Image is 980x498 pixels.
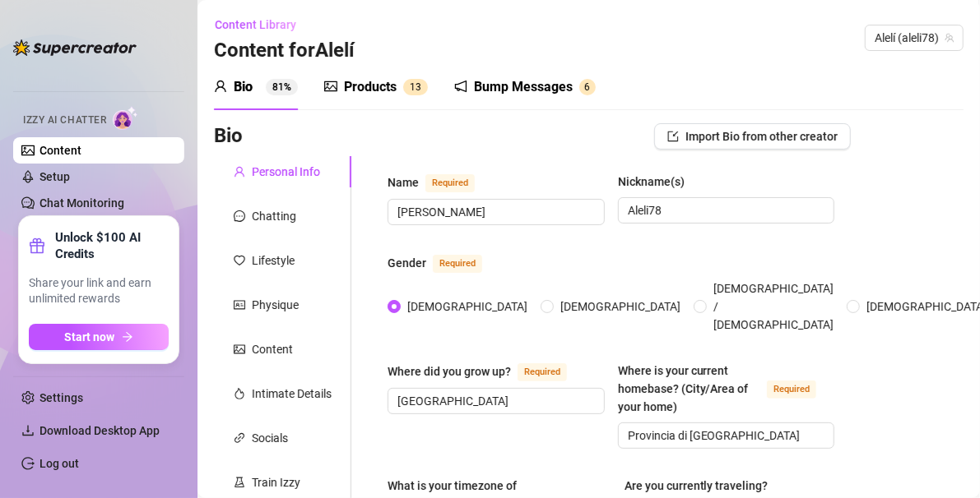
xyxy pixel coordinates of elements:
span: Alelí (aleli78) [875,25,954,50]
strong: Unlock $100 AI Credits [55,229,169,262]
a: Setup [39,170,70,183]
label: Where is your current homebase? (City/Area of your home) [618,362,835,416]
div: Personal Info [252,163,320,181]
span: picture [324,80,337,93]
input: Where is your current homebase? (City/Area of your home) [628,427,822,445]
span: 1 [410,81,416,93]
span: experiment [234,477,245,488]
div: Gender [388,254,426,272]
span: Download Desktop App [39,424,160,437]
span: picture [234,344,245,355]
span: Share your link and earn unlimited rewards [29,275,169,307]
span: team [945,33,954,43]
button: Import Bio from other creator [654,123,851,150]
input: Nickname(s) [628,201,822,219]
span: Required [767,380,816,399]
input: Where did you grow up? [397,392,592,410]
span: heart [234,255,245,266]
span: user [234,166,245,178]
sup: 6 [579,79,596,95]
div: Physique [252,296,299,314]
span: idcard [234,299,245,311]
h3: Bio [214,123,243,150]
span: Content Library [215,18,296,31]
span: [DEMOGRAPHIC_DATA] [401,297,534,316]
a: Settings [39,391,83,404]
div: Chatting [252,207,296,225]
span: link [234,432,245,444]
sup: 13 [403,79,428,95]
span: Izzy AI Chatter [23,113,106,128]
span: import [667,131,679,142]
sup: 81% [266,79,298,95]
span: notification [454,80,467,93]
div: Bio [234,77,253,97]
span: 6 [585,81,591,93]
span: Start now [65,330,115,344]
div: Bump Messages [474,77,573,97]
button: Start nowarrow-right [29,324,169,350]
div: Train Izzy [252,473,300,491]
div: Products [344,77,397,97]
span: download [21,424,35,437]
div: Intimate Details [252,385,332,403]
a: Content [39,144,81,157]
img: logo-BBDzfeDw.svg [13,39,137,56]
div: Where is your current homebase? (City/Area of your home) [618,362,761,416]
div: Socials [252,429,288,447]
span: gift [29,237,45,254]
div: Nickname(s) [618,173,685,191]
label: Gender [388,253,500,273]
input: Name [397,203,592,221]
div: Content [252,340,293,358]
label: Name [388,173,493,192]
button: Content Library [214,12,309,38]
div: Where did you grow up? [388,362,511,380]
label: Where did you grow up? [388,362,585,381]
span: user [214,80,227,93]
span: Required [433,255,482,273]
span: fire [234,388,245,399]
a: Chat Monitoring [39,196,124,210]
span: message [234,210,245,222]
span: Required [425,174,475,192]
span: arrow-right [122,331,133,343]
h3: Content for Alelí [214,38,355,64]
span: 3 [416,81,421,93]
span: [DEMOGRAPHIC_DATA] / [DEMOGRAPHIC_DATA] [707,279,840,334]
img: AI Chatter [113,106,138,130]
div: Name [388,173,419,191]
span: Required [518,363,567,381]
a: Log out [39,457,79,470]
span: Import Bio from other creator [685,130,838,143]
div: Lifestyle [252,251,295,270]
label: Nickname(s) [618,173,696,191]
span: [DEMOGRAPHIC_DATA] [554,297,687,316]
